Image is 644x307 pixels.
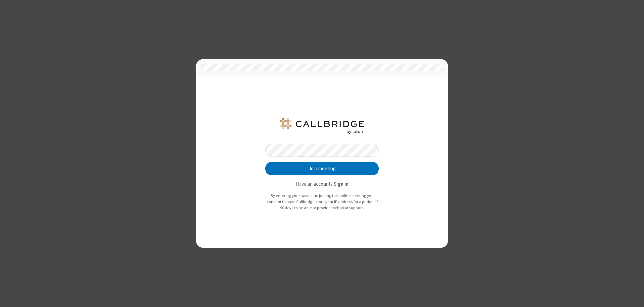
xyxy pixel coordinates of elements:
button: Join meeting [265,162,379,175]
p: Have an account? [265,180,379,188]
strong: Sign in [334,181,348,187]
button: Sign in [334,180,348,188]
p: By entering your name and joining this online meeting you consent to have Callbridge store your I... [265,193,379,210]
img: QA Selenium DO NOT DELETE OR CHANGE [278,118,366,134]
